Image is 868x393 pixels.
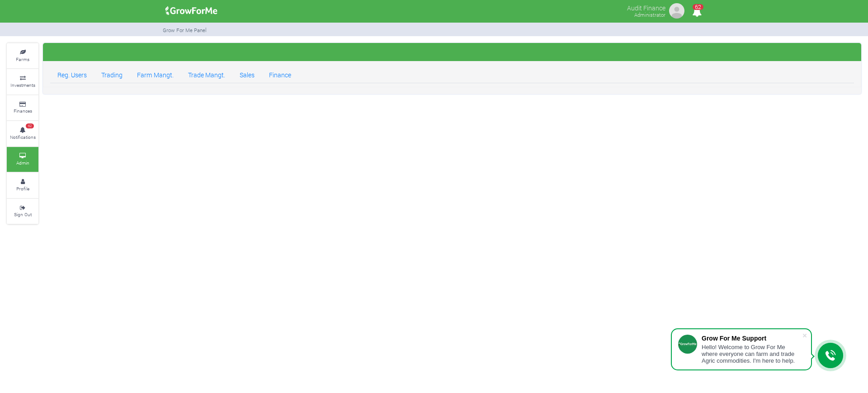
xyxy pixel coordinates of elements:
a: Farm Mangt. [130,65,181,83]
span: 62 [693,4,703,10]
a: Profile [7,173,38,198]
div: Hello! Welcome to Grow For Me where everyone can farm and trade Agric commodities. I'm here to help. [702,344,802,364]
img: growforme image [668,2,686,20]
a: Farms [7,43,38,68]
a: Sign Out [7,199,38,224]
img: growforme image [162,2,221,20]
a: Trading [94,65,130,83]
small: Notifications [10,134,36,140]
a: Trade Mangt. [181,65,232,83]
small: Grow For Me Panel [163,27,207,33]
small: Profile [16,185,29,192]
p: Audit Finance [627,2,665,13]
small: Sign Out [14,211,32,218]
small: Investments [10,82,35,88]
a: Reg. Users [50,65,94,83]
i: Notifications [688,2,706,22]
small: Administrator [634,11,665,18]
small: Farms [16,56,29,62]
a: Sales [232,65,262,83]
a: Investments [7,69,38,94]
a: 62 Notifications [7,121,38,146]
a: 62 [688,9,706,17]
a: Admin [7,147,38,172]
a: Finance [262,65,298,83]
small: Finances [14,108,32,114]
small: Admin [16,160,29,166]
span: 62 [26,123,34,129]
div: Grow For Me Support [702,335,802,342]
a: Finances [7,95,38,120]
